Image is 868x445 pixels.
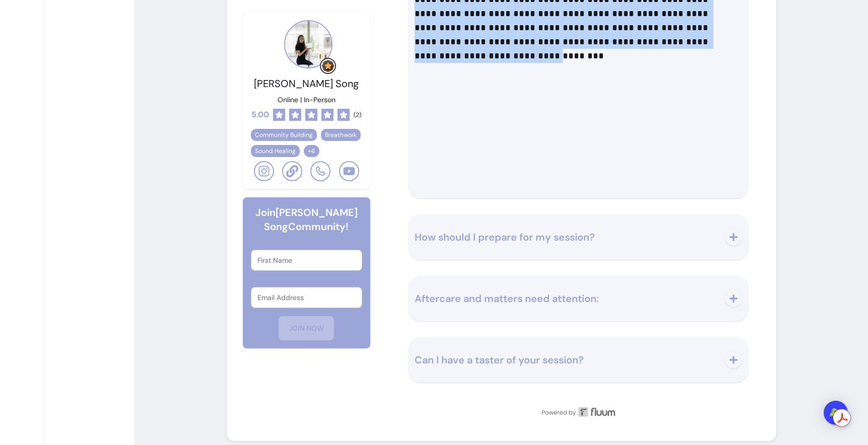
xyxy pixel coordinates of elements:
[322,60,334,72] img: Grow
[255,147,296,155] span: Sound Healing
[405,407,752,417] img: powered by Fluum
[415,292,599,305] span: Aftercare and matters need attention:
[415,231,595,244] span: How should I prepare for my session?
[325,131,357,139] span: Breathwork
[254,77,359,90] span: [PERSON_NAME] Song
[284,20,332,68] img: Provider image
[415,343,742,377] button: Can I have a taster of your session?
[306,147,317,155] span: + 6
[251,205,362,234] h6: Join [PERSON_NAME] Song Community!
[415,353,584,366] span: Can I have a taster of your session?
[255,131,313,139] span: Community Building
[278,95,336,105] p: Online | In-Person
[415,220,742,254] button: How should I prepare for my session?
[354,111,361,119] span: ( 2 )
[251,109,269,121] span: 5.00
[257,255,356,265] input: First Name
[257,292,356,303] input: Email Address
[415,282,742,315] button: Aftercare and matters need attention:
[824,401,848,425] div: Open Intercom Messenger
